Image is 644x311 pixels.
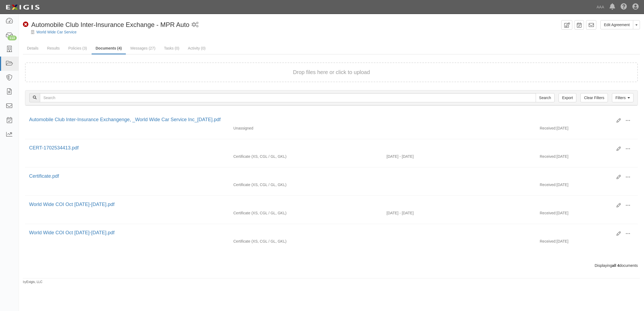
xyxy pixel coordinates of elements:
a: World Wide COI Oct [DATE]-[DATE].pdf [29,230,115,235]
div: Automobile Club Inter-Insurance Exchangenge, _World Wide Car Service Inc_10-1-2025.pdf [29,116,612,123]
div: Unassigned [229,125,383,131]
a: Documents (4) [92,43,126,54]
a: Policies (3) [64,43,91,54]
input: Search [40,93,536,102]
div: Excess/Umbrella Liability Commercial General Liability / Garage Liability Garage Keepers Liability [229,182,383,187]
a: CERT-1702534413.pdf [29,145,79,151]
a: Certificate.pdf [29,173,59,179]
a: Clear Filters [580,93,608,102]
div: Effective 10/01/2024 - Expiration 10/01/2025 [383,154,536,159]
div: Certificate.pdf [29,173,612,180]
input: Search [536,93,555,102]
i: Help Center - Complianz [621,4,627,10]
i: 1 scheduled workflow [192,22,199,28]
p: Received: [540,154,556,159]
a: Automobile Club Inter-Insurance Exchangenge, _World Wide Car Service Inc_[DATE].pdf [29,117,221,122]
p: Received: [540,182,556,187]
div: Excess/Umbrella Liability Commercial General Liability / Garage Liability Garage Keepers Liability [229,154,383,159]
a: Details [23,43,43,54]
div: [DATE] [536,210,638,218]
div: 113 [8,36,17,40]
div: Effective - Expiration [383,239,536,239]
div: World Wide COI Oct 2023-2024.pdf [29,201,612,208]
div: Automobile Club Inter-Insurance Exchange - MPR Auto [23,20,189,29]
p: Received: [540,210,556,216]
div: Excess/Umbrella Liability Commercial General Liability / Garage Liability Garage Keepers Liability [229,239,383,244]
img: logo-5460c22ac91f19d4615b14bd174203de0afe785f0fc80cf4dbbc73dc1793850b.png [4,2,41,12]
a: Results [43,43,64,54]
a: Filters [612,93,633,102]
div: Excess/Umbrella Liability Commercial General Liability / Garage Liability Garage Keepers Liability [229,210,383,216]
a: Messages (27) [126,43,160,54]
a: Edit Agreement [600,20,633,29]
div: Effective 10/01/2023 - Expiration 10/01/2024 [383,210,536,216]
p: Received: [540,125,556,131]
div: [DATE] [536,125,638,134]
a: Exigis, LLC [26,280,43,284]
button: Drop files here or click to upload [293,68,370,76]
small: by [23,280,43,284]
div: [DATE] [536,182,638,190]
div: CERT-1702534413.pdf [29,145,612,152]
b: all 4 [612,263,619,268]
a: Export [559,93,576,102]
a: World Wide COI Oct [DATE]-[DATE].pdf [29,202,115,207]
span: Automobile Club Inter-Insurance Exchange - MPR Auto [31,21,189,28]
div: [DATE] [536,154,638,162]
a: Tasks (0) [160,43,183,54]
a: World Wide Car Service [36,30,77,34]
div: Displaying documents [21,263,642,268]
div: World Wide COI Oct 2022-2023.pdf [29,229,612,236]
p: Received: [540,239,556,244]
a: AAA [594,2,607,12]
a: Activity (0) [184,43,209,54]
i: Non-Compliant [23,22,29,27]
div: [DATE] [536,239,638,247]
